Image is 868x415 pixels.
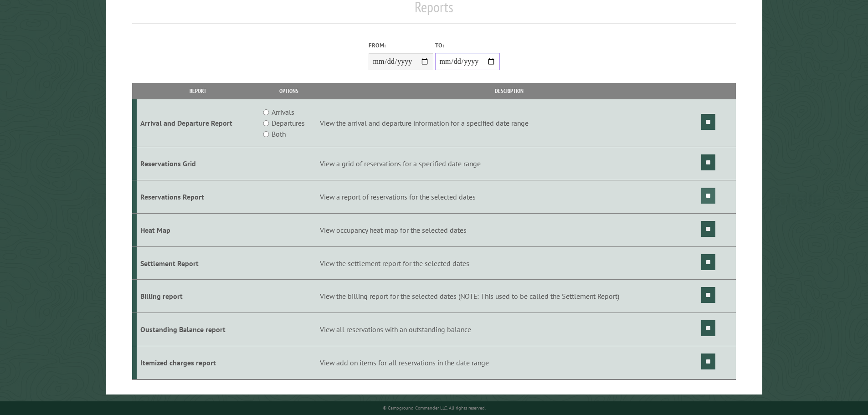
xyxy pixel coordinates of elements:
td: View a report of reservations for the selected dates [318,180,700,214]
td: Reservations Grid [137,147,259,180]
td: View occupancy heat map for the selected dates [318,213,700,246]
td: Arrival and Departure Report [137,99,259,147]
td: View all reservations with an outstanding balance [318,313,700,346]
td: View add on items for all reservations in the date range [318,346,700,379]
td: View the arrival and departure information for a specified date range [318,99,700,147]
label: Arrivals [272,107,294,118]
th: Options [259,83,318,99]
td: Reservations Report [137,180,259,214]
td: Settlement Report [137,246,259,280]
td: View the billing report for the selected dates (NOTE: This used to be called the Settlement Report) [318,280,700,313]
td: View a grid of reservations for a specified date range [318,147,700,180]
td: Oustanding Balance report [137,313,259,346]
label: From: [369,41,433,50]
td: Itemized charges report [137,346,259,379]
th: Description [318,83,700,99]
td: Heat Map [137,213,259,246]
small: © Campground Commander LLC. All rights reserved. [383,405,486,411]
label: To: [435,41,500,50]
td: Billing report [137,280,259,313]
td: View the settlement report for the selected dates [318,246,700,280]
label: Departures [272,118,305,128]
label: Both [272,128,286,139]
th: Report [137,83,259,99]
